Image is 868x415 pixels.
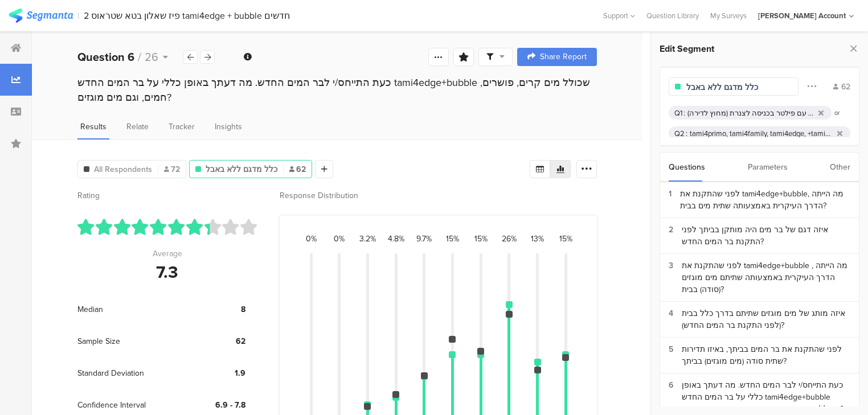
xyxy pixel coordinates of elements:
[84,10,290,21] div: 2 פיז שאלון בטא שטראוס tami4edge + bubble חדשים
[682,260,850,295] div: לפני שהתקנת את tami4edge+bubble , מה הייתה הדרך העיקרית באמצעותה שתיתם מים מוגזים (סודה) בבית?
[474,233,488,245] div: 15%
[153,248,182,260] div: Average
[758,10,846,21] div: [PERSON_NAME] Account
[669,307,682,331] div: 4
[830,153,850,182] div: Other
[289,163,306,175] span: 62
[559,233,572,245] div: 15%
[164,163,180,175] span: 72
[748,153,788,182] div: Parameters
[641,10,705,21] a: Question Library
[832,108,843,117] div: or
[833,81,850,93] div: 62
[682,224,850,248] div: איזה דגם של בר מים היה מותקן בביתך לפני התקנת בר המים החדש?
[388,233,404,245] div: 4.8%
[77,325,186,357] div: Sample Size
[687,108,814,118] div: מים מהברז, מים מינרלים בבקבוקים, בר מים מינרלים, בר מים מסוננים של חברה אחרת (לא תמי4) ולא שומר ש...
[186,335,245,347] div: 62
[540,53,587,61] span: Share Report
[686,81,785,93] input: Segment name...
[682,343,850,367] div: לפני שהתקנת את בר המים בביתך, באיזו תדירות שתית סודה (מים מוגזים) בביתך?
[705,10,752,21] a: My Surveys
[502,233,517,245] div: 26%
[669,379,682,415] div: 6
[77,357,186,389] div: Standard Deviation
[674,108,682,118] div: Q1
[77,293,186,325] div: Median
[77,75,597,105] div: כעת התייחס/י לבר המים החדש. מה דעתך באופן כללי על בר המים החדש tami4edge+bubble שכולל מים קרים, פ...
[669,153,705,182] div: Questions
[416,233,432,245] div: 9.7%
[669,188,680,212] div: 1
[603,7,635,24] div: Support
[306,233,317,245] div: 0%
[145,48,158,65] span: 26
[683,108,687,118] div: :
[682,379,850,415] div: כעת התייחס/י לבר המים החדש. מה דעתך באופן כללי על בר המים החדש tami4edge+bubble שכולל מים קרים, פ...
[359,233,376,245] div: 3.2%
[280,190,597,202] div: Response Distribution
[186,303,245,315] div: 8
[531,233,544,245] div: 13%
[77,190,257,202] div: Rating
[9,9,73,23] img: segmanta logo
[94,163,152,175] span: All Respondents
[690,128,833,139] div: tami4primo, tami4family, tami4edge, +tami4edge, לא זוכר/ת
[686,128,690,139] div: :
[669,260,682,295] div: 3
[80,121,107,133] span: Results
[77,9,79,22] div: |
[215,121,242,133] span: Insights
[138,48,141,65] span: /
[334,233,345,245] div: 0%
[680,188,850,212] div: לפני שהתקנת את tami4edge+bubble, מה הייתה הדרך העיקרית באמצעותה שתית מים בבית?
[674,128,685,139] div: Q2
[669,224,682,248] div: 2
[126,121,149,133] span: Relate
[169,121,195,133] span: Tracker
[682,307,850,331] div: איזה מותג של מים מוגזים שתיתם בדרך כלל בבית (לפני התקנת בר המים החדש)?
[186,399,245,411] div: 6.9 - 7.8
[446,233,459,245] div: 15%
[206,163,277,175] span: כלל מדגם ללא באבל
[156,260,178,285] div: 7.3
[669,343,682,367] div: 5
[186,367,245,379] div: 1.9
[77,48,134,65] b: Question 6
[660,42,714,55] span: Edit Segment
